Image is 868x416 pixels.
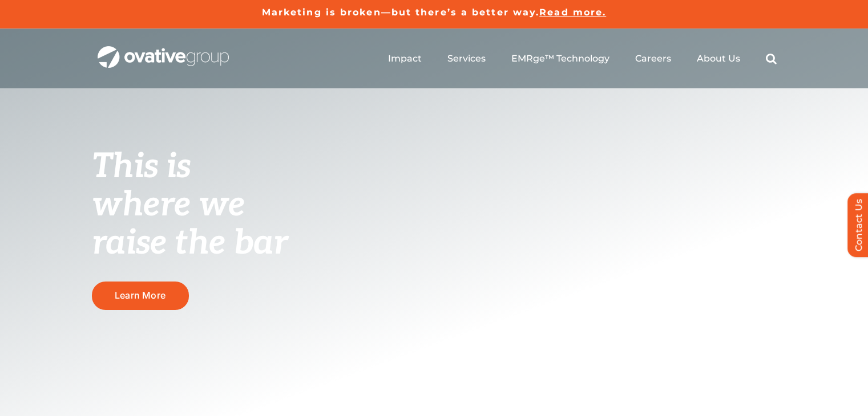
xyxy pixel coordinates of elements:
a: Marketing is broken—but there’s a better way. [262,7,540,18]
a: Careers [635,53,671,64]
span: Learn More [115,290,165,301]
a: Impact [388,53,422,64]
a: EMRge™ Technology [511,53,609,64]
a: OG_Full_horizontal_WHT [98,45,229,56]
span: This is [92,146,191,187]
a: Services [447,53,486,64]
a: Read more. [539,7,606,18]
nav: Menu [388,40,777,77]
a: About Us [697,53,740,64]
span: where we raise the bar [92,185,288,264]
a: Search [766,53,777,64]
a: Learn More [92,282,189,309]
